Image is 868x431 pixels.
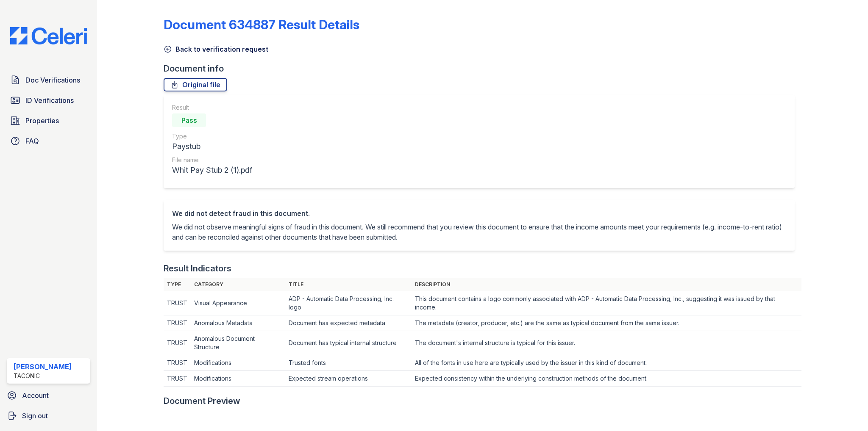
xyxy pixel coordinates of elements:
[412,331,801,355] td: The document's internal structure is typical for this issuer.
[191,315,285,331] td: Anomalous Metadata
[164,355,191,371] td: TRUST
[191,278,285,291] th: Category
[14,362,72,372] div: [PERSON_NAME]
[172,103,252,112] div: Result
[164,395,240,407] div: Document Preview
[7,92,90,109] a: ID Verifications
[3,407,94,424] a: Sign out
[164,291,191,315] td: TRUST
[164,17,359,32] a: Document 634887 Result Details
[285,315,412,331] td: Document has expected metadata
[191,371,285,387] td: Modifications
[412,371,801,387] td: Expected consistency within the underlying construction methods of the document.
[285,331,412,355] td: Document has typical internal structure
[164,262,231,274] div: Result Indicators
[22,411,48,421] span: Sign out
[25,95,74,105] span: ID Verifications
[172,156,252,164] div: File name
[14,372,72,380] div: Taconic
[285,371,412,387] td: Expected stream operations
[412,278,801,291] th: Description
[164,44,268,54] a: Back to verification request
[7,112,90,129] a: Properties
[412,355,801,371] td: All of the fonts in use here are typically used by the issuer in this kind of document.
[191,291,285,315] td: Visual Appearance
[3,387,94,404] a: Account
[25,116,59,126] span: Properties
[25,136,39,146] span: FAQ
[3,27,94,44] img: CE_Logo_Blue-a8612792a0a2168367f1c8372b55b34899dd931a85d93a1a3d3e32e68fde9ad4.png
[164,371,191,387] td: TRUST
[164,331,191,355] td: TRUST
[412,315,801,331] td: The metadata (creator, producer, etc.) are the same as typical document from the same issuer.
[172,164,252,176] div: Whit Pay Stub 2 (1).pdf
[172,141,252,152] div: Paystub
[7,133,90,149] a: FAQ
[25,75,80,85] span: Doc Verifications
[22,390,49,401] span: Account
[172,222,786,242] p: We did not observe meaningful signs of fraud in this document. We still recommend that you review...
[164,278,191,291] th: Type
[412,291,801,315] td: This document contains a logo commonly associated with ADP - Automatic Data Processing, Inc., sug...
[191,331,285,355] td: Anomalous Document Structure
[164,63,801,75] div: Document info
[7,72,90,88] a: Doc Verifications
[172,132,252,141] div: Type
[164,315,191,331] td: TRUST
[191,355,285,371] td: Modifications
[285,291,412,315] td: ADP - Automatic Data Processing, Inc. logo
[172,208,786,218] div: We did not detect fraud in this document.
[285,355,412,371] td: Trusted fonts
[172,113,206,127] div: Pass
[285,278,412,291] th: Title
[164,78,227,91] a: Original file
